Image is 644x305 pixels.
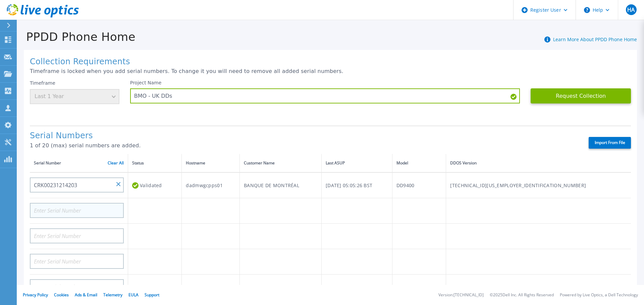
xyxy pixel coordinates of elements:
[128,292,139,298] a: EULA
[30,177,124,193] input: Enter Serial Number
[30,57,631,67] h1: Collection Requirements
[17,30,136,44] h1: PPDD Phone Home
[321,172,392,198] td: [DATE] 05:05:26 BST
[30,279,124,294] input: Enter Serial Number
[438,293,484,297] li: Version: [TECHNICAL_ID]
[108,161,124,165] a: Clear All
[446,172,631,198] td: [TECHNICAL_ID][US_EMPLOYER_IDENTIFICATION_NUMBER]
[392,154,446,172] th: Model
[446,154,631,172] th: DDOS Version
[30,203,124,218] input: Enter Serial Number
[321,154,392,172] th: Last ASUP
[239,154,321,172] th: Customer Name
[23,292,48,298] a: Privacy Policy
[589,137,631,149] label: Import From File
[553,36,637,43] a: Learn More About PPDD Phone Home
[392,172,446,198] td: DD9400
[30,143,577,149] p: 1 of 20 (max) serial numbers are added.
[103,292,122,298] a: Telemetry
[34,159,124,167] div: Serial Number
[627,7,635,12] span: HA
[182,172,240,198] td: dadmwgcpps01
[182,154,240,172] th: Hostname
[490,293,554,297] li: © 2025 Dell Inc. All Rights Reserved
[30,228,124,243] input: Enter Serial Number
[239,172,321,198] td: BANQUE DE MONTRÉAL
[130,88,520,103] input: Enter Project Name
[145,292,159,298] a: Support
[75,292,97,298] a: Ads & Email
[54,292,69,298] a: Cookies
[30,80,55,86] label: Timeframe
[531,88,631,103] button: Request Collection
[132,179,177,192] div: Validated
[30,131,577,141] h1: Serial Numbers
[560,293,638,297] li: Powered by Live Optics, a Dell Technology
[30,68,631,74] p: Timeframe is locked when you add serial numbers. To change it you will need to remove all added s...
[130,80,162,85] label: Project Name
[128,154,182,172] th: Status
[30,254,124,269] input: Enter Serial Number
